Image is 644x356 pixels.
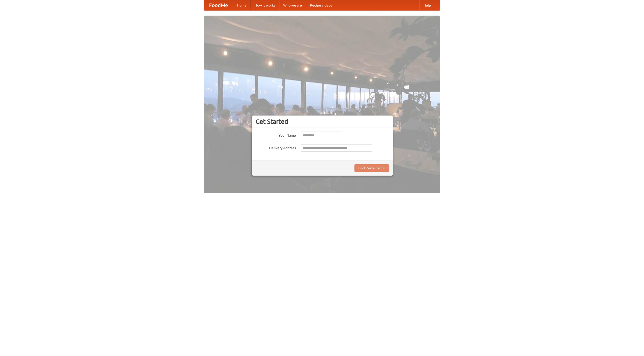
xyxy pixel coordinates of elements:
label: Delivery Address [256,144,296,150]
a: Home [233,0,251,10]
h3: Get Started [256,118,389,125]
a: Recipe videos [306,0,336,10]
label: Your Name [256,132,296,138]
button: Find Restaurants! [354,164,389,172]
a: Who we are [279,0,306,10]
a: FoodMe [204,0,233,10]
a: Help [419,0,435,10]
a: How it works [251,0,279,10]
